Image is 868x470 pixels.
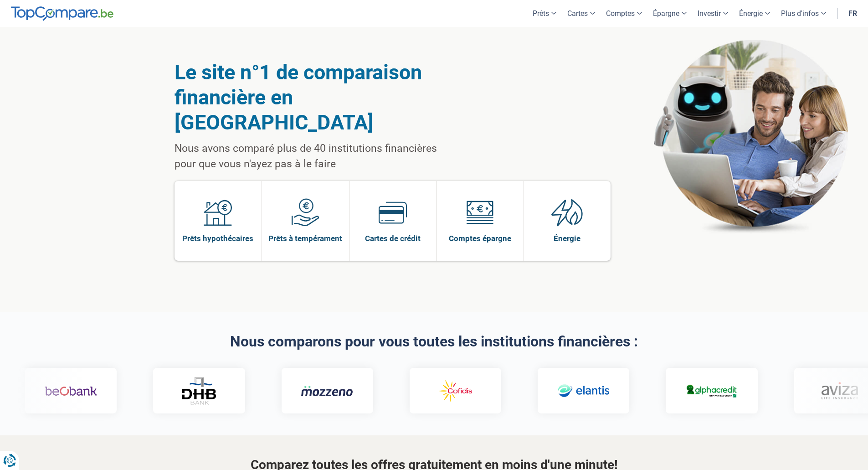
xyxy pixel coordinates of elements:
[291,198,319,227] img: Prêts à tempérament
[466,198,494,227] img: Comptes épargne
[44,378,96,404] img: Beobank
[349,181,437,261] a: Cartes de crédit Cartes de crédit
[182,233,253,243] span: Prêts hypothécaires
[554,233,580,243] span: Énergie
[175,181,262,261] a: Prêts hypothécaires Prêts hypothécaires
[449,233,511,243] span: Comptes épargne
[175,60,460,135] h1: Le site n°1 de comparaison financière en [GEOGRAPHIC_DATA]
[262,181,349,261] a: Prêts à tempérament Prêts à tempérament
[300,385,352,397] img: Mozzeno
[684,383,737,399] img: Alphacredit
[556,378,609,404] img: Elantis
[428,378,481,404] img: Cofidis
[204,198,232,227] img: Prêts hypothécaires
[379,198,407,227] img: Cartes de crédit
[524,181,611,261] a: Énergie Énergie
[11,6,113,21] img: TopCompare
[268,233,342,243] span: Prêts à tempérament
[175,334,694,350] h2: Nous comparons pour vous toutes les institutions financières :
[551,198,583,227] img: Énergie
[180,377,216,405] img: DHB Bank
[175,141,460,172] p: Nous avons comparé plus de 40 institutions financières pour que vous n'ayez pas à le faire
[365,233,421,243] span: Cartes de crédit
[437,181,524,261] a: Comptes épargne Comptes épargne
